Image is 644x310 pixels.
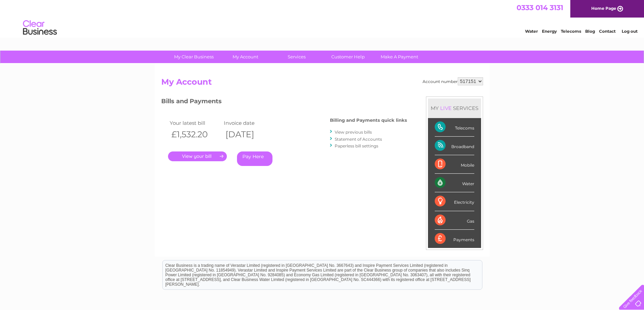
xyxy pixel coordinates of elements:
div: Clear Business is a trading name of Verastar Limited (registered in [GEOGRAPHIC_DATA] No. 3667643... [163,4,482,33]
div: Water [435,174,474,192]
div: Electricity [435,192,474,211]
a: Make A Payment [372,51,427,63]
a: My Clear Business [166,51,222,63]
a: 0333 014 3131 [517,3,563,12]
div: Mobile [435,155,474,174]
a: Pay Here [237,151,272,166]
a: Services [269,51,325,63]
div: Account number [423,77,483,85]
th: [DATE] [222,128,276,141]
div: Gas [435,211,474,230]
div: LIVE [439,105,453,111]
h4: Billing and Payments quick links [330,118,407,123]
td: Your latest bill [168,118,222,128]
td: Invoice date [222,118,276,128]
a: Contact [599,29,616,34]
th: £1,532.20 [168,128,222,141]
a: Customer Help [320,51,376,63]
div: Payments [435,230,474,248]
a: Log out [622,29,638,34]
a: My Account [217,51,273,63]
h3: Bills and Payments [161,96,407,108]
a: Telecoms [561,29,581,34]
a: Energy [542,29,557,34]
a: View previous bills [335,130,372,135]
a: Water [525,29,538,34]
a: . [168,151,227,161]
a: Blog [585,29,595,34]
h2: My Account [161,77,483,90]
img: logo.png [23,18,57,38]
a: Paperless bill settings [335,143,378,148]
a: Statement of Accounts [335,137,382,142]
div: Telecoms [435,118,474,137]
div: Broadband [435,137,474,155]
div: MY SERVICES [428,98,481,118]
